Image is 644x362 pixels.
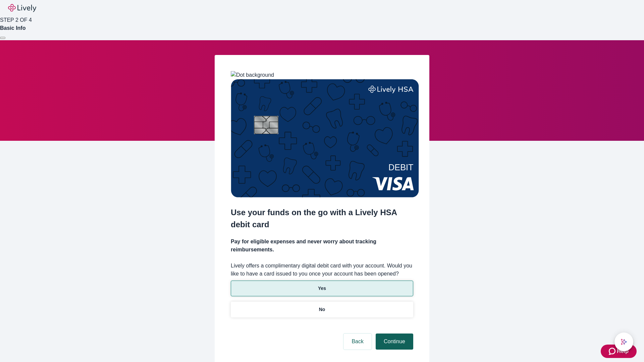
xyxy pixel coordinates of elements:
img: Lively [8,4,36,12]
button: Continue [376,334,413,350]
p: No [319,306,325,313]
h2: Use your funds on the go with a Lively HSA debit card [231,206,413,231]
button: Zendesk support iconHelp [601,345,637,358]
svg: Lively AI Assistant [621,339,627,345]
img: Dot background [231,71,274,79]
button: No [231,302,413,317]
span: Help [617,347,629,355]
p: Yes [318,285,326,292]
img: Debit card [231,79,419,197]
svg: Zendesk support icon [609,347,617,355]
h4: Pay for eligible expenses and never worry about tracking reimbursements. [231,238,413,254]
button: chat [614,333,633,351]
button: Back [343,334,372,350]
button: Yes [231,281,413,296]
label: Lively offers a complimentary digital debit card with your account. Would you like to have a card... [231,262,413,278]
